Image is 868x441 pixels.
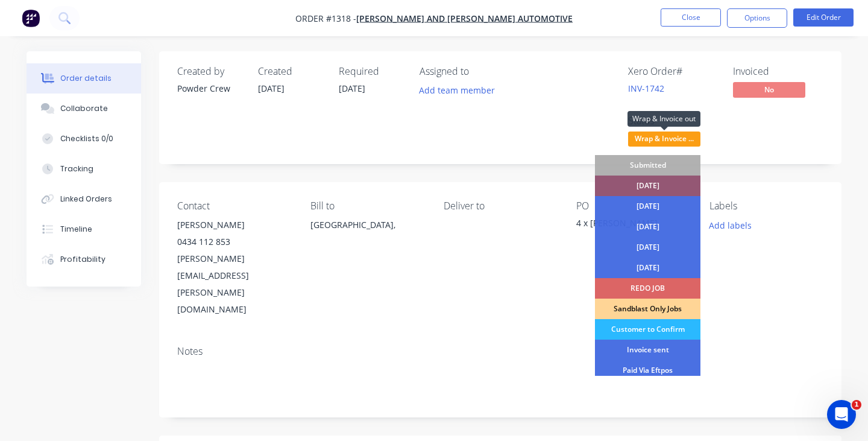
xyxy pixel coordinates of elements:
[60,254,105,265] div: Profitability
[177,200,291,212] div: Contact
[60,194,112,205] div: Linked Orders
[27,124,141,154] button: Checklists 0/0
[177,346,823,357] div: Notes
[628,83,664,94] a: INV-1742
[628,132,700,147] span: Wrap & Invoice ...
[420,82,502,98] button: Add team member
[709,200,823,212] div: Labels
[60,163,93,174] div: Tracking
[595,155,700,176] div: Submitted
[595,237,700,258] div: [DATE]
[60,224,92,235] div: Timeline
[595,299,700,319] div: Sandblast Only Jobs
[177,82,244,95] div: Powder Crew
[852,400,861,410] span: 1
[22,9,40,27] img: Factory
[413,82,502,98] button: Add team member
[177,217,291,233] div: [PERSON_NAME]
[595,319,700,340] div: Customer to Confirm
[356,13,573,24] a: [PERSON_NAME] and [PERSON_NAME] Automotive
[576,217,690,233] div: 4 x [PERSON_NAME]
[177,233,291,250] div: 0434 112 853
[60,103,108,114] div: Collaborate
[595,217,700,237] div: [DATE]
[258,66,324,77] div: Created
[595,196,700,217] div: [DATE]
[310,200,424,212] div: Bill to
[595,340,700,360] div: Invoice sent
[177,217,291,318] div: [PERSON_NAME]0434 112 853[PERSON_NAME][EMAIL_ADDRESS][PERSON_NAME][DOMAIN_NAME]
[595,360,700,381] div: Paid Via Eftpos
[258,83,285,94] span: [DATE]
[703,217,758,233] button: Add labels
[339,66,405,77] div: Required
[628,66,719,77] div: Xero Order #
[420,66,540,77] div: Assigned to
[576,200,690,212] div: PO
[444,200,558,212] div: Deliver to
[27,154,141,184] button: Tracking
[595,258,700,278] div: [DATE]
[60,133,113,144] div: Checklists 0/0
[733,66,823,77] div: Invoiced
[177,250,291,318] div: [PERSON_NAME][EMAIL_ADDRESS][PERSON_NAME][DOMAIN_NAME]
[727,8,787,28] button: Options
[733,82,805,97] span: No
[27,63,141,94] button: Order details
[27,94,141,124] button: Collaborate
[595,278,700,299] div: REDO JOB
[595,176,700,196] div: [DATE]
[339,83,365,94] span: [DATE]
[310,217,424,233] div: [GEOGRAPHIC_DATA],
[628,132,700,150] button: Wrap & Invoice ...
[627,111,700,127] div: Wrap & Invoice out
[661,8,721,27] button: Close
[27,184,141,214] button: Linked Orders
[827,400,856,429] iframe: Intercom live chat
[60,73,112,84] div: Order details
[27,244,141,274] button: Profitability
[177,66,244,77] div: Created by
[27,214,141,244] button: Timeline
[793,8,854,27] button: Edit Order
[295,13,356,24] span: Order #1318 -
[310,217,424,255] div: [GEOGRAPHIC_DATA],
